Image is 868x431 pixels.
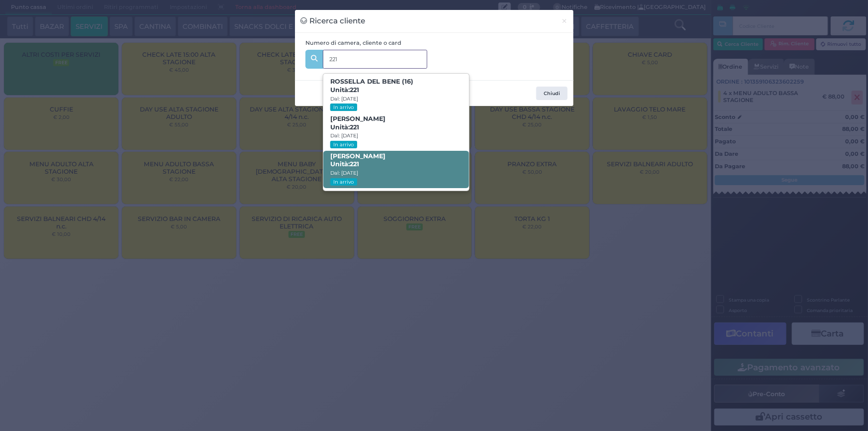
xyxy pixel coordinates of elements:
strong: 221 [350,123,359,131]
small: In arrivo [330,141,357,148]
strong: 221 [350,160,359,168]
b: [PERSON_NAME] [330,115,386,131]
span: Unità: [330,160,359,169]
span: Unità: [330,86,359,95]
small: Dal: [DATE] [330,96,358,102]
span: Unità: [330,123,359,132]
b: ROSSELLA DEL BENE (16) [330,78,413,94]
span: × [561,15,568,26]
input: Es. 'Mario Rossi', '220' o '108123234234' [323,50,427,69]
h3: Ricerca cliente [300,15,366,27]
strong: 221 [350,86,359,94]
small: In arrivo [330,178,357,186]
button: Chiudi [556,10,573,32]
small: Dal: [DATE] [330,170,358,176]
small: In arrivo [330,104,357,111]
small: Dal: [DATE] [330,132,358,139]
label: Numero di camera, cliente o card [305,39,401,47]
b: [PERSON_NAME] [330,152,386,168]
button: Chiudi [536,87,568,101]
